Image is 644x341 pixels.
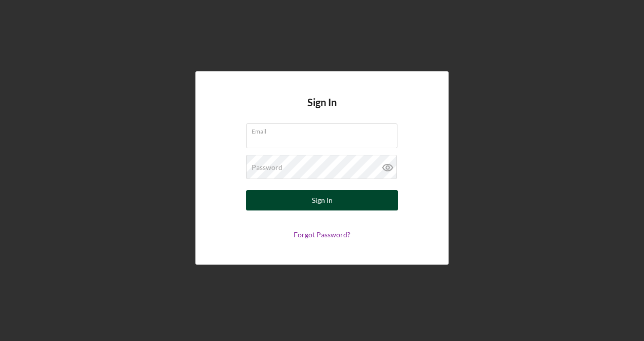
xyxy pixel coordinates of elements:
button: Sign In [246,190,398,210]
label: Password [252,163,283,172]
label: Email [252,124,397,135]
div: Sign In [312,190,333,210]
h4: Sign In [307,97,337,123]
a: Forgot Password? [294,230,350,239]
